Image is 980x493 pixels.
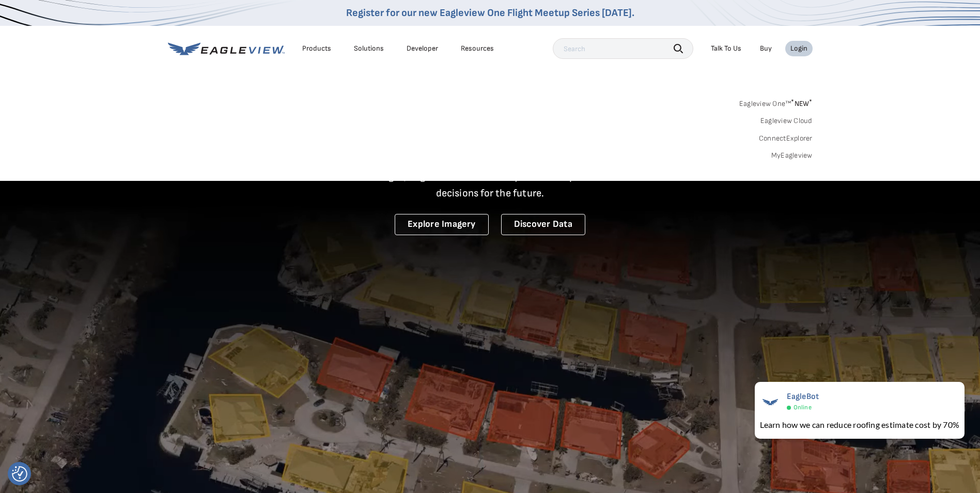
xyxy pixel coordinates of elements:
button: Consent Preferences [12,466,27,482]
a: Developer [407,44,438,53]
img: EagleBot [760,392,781,412]
input: Search [553,38,693,59]
div: Learn how we can reduce roofing estimate cost by 70% [760,419,959,431]
div: Login [790,44,807,53]
span: NEW [791,99,812,108]
a: Explore Imagery [395,214,489,235]
a: ConnectExplorer [759,134,813,143]
a: Eagleview Cloud [760,116,813,126]
div: Resources [461,44,494,53]
img: Revisit consent button [12,466,27,482]
a: Eagleview One™*NEW* [739,96,813,108]
a: MyEagleview [771,151,813,160]
a: Buy [760,44,772,53]
a: Register for our new Eagleview One Flight Meetup Series [DATE]. [346,7,634,19]
div: Solutions [354,44,384,53]
div: Talk To Us [711,44,741,53]
span: Online [794,404,812,411]
a: Discover Data [501,214,585,235]
div: Products [302,44,331,53]
span: EagleBot [787,392,819,402]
